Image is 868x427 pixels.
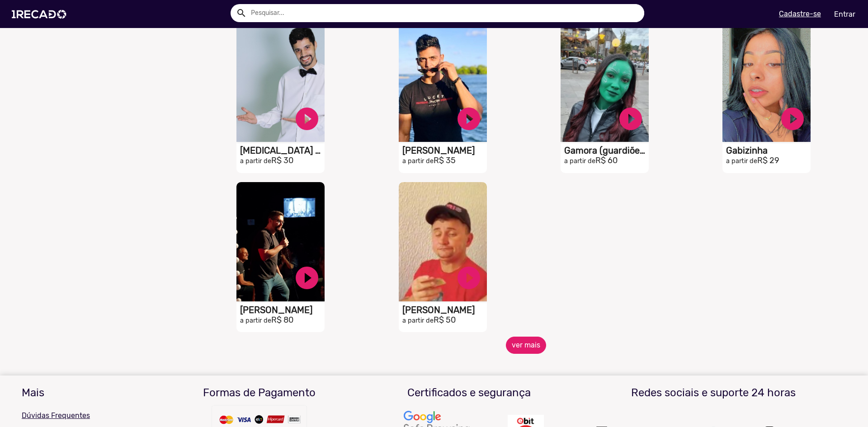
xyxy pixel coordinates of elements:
video: S1RECADO vídeos dedicados para fãs e empresas [236,23,325,142]
h2: R$ 80 [240,315,325,325]
a: Entrar [828,6,861,22]
video: S1RECADO vídeos dedicados para fãs e empresas [722,23,811,142]
h3: Certificados e segurança [371,386,567,399]
small: a partir de [240,157,271,165]
small: a partir de [564,157,595,165]
video: S1RECADO vídeos dedicados para fãs e empresas [399,182,487,301]
small: a partir de [240,317,271,324]
mat-icon: Example home icon [236,8,247,19]
video: S1RECADO vídeos dedicados para fãs e empresas [561,23,649,142]
a: play_circle_filled [455,105,482,132]
video: S1RECADO vídeos dedicados para fãs e empresas [236,182,325,301]
input: Pesquisar... [244,4,644,22]
h2: R$ 29 [726,156,811,166]
u: Cadastre-se [779,9,821,18]
small: a partir de [726,157,757,165]
p: Dúvidas Frequentes [22,410,148,421]
h3: Formas de Pagamento [161,386,358,399]
h1: [PERSON_NAME] [402,305,487,315]
h3: Redes sociais e suporte 24 horas [580,386,846,399]
a: play_circle_filled [293,264,321,291]
h1: Gabizinha [726,145,811,156]
h3: Mais [22,386,148,399]
small: a partir de [402,317,434,324]
h1: Gamora (guardiões Da Galáxia) [564,145,649,156]
a: play_circle_filled [779,105,806,132]
h2: R$ 50 [402,315,487,325]
h2: R$ 30 [240,156,325,166]
h1: [MEDICAL_DATA] Pau [240,145,325,156]
h1: [PERSON_NAME] [240,305,325,315]
button: ver mais [506,337,546,354]
a: play_circle_filled [293,105,321,132]
video: S1RECADO vídeos dedicados para fãs e empresas [399,23,487,142]
h1: [PERSON_NAME] [402,145,487,156]
h2: R$ 60 [564,156,649,166]
small: a partir de [402,157,434,165]
h2: R$ 35 [402,156,487,166]
a: play_circle_filled [455,264,482,291]
button: Example home icon [233,5,249,20]
a: play_circle_filled [617,105,644,132]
